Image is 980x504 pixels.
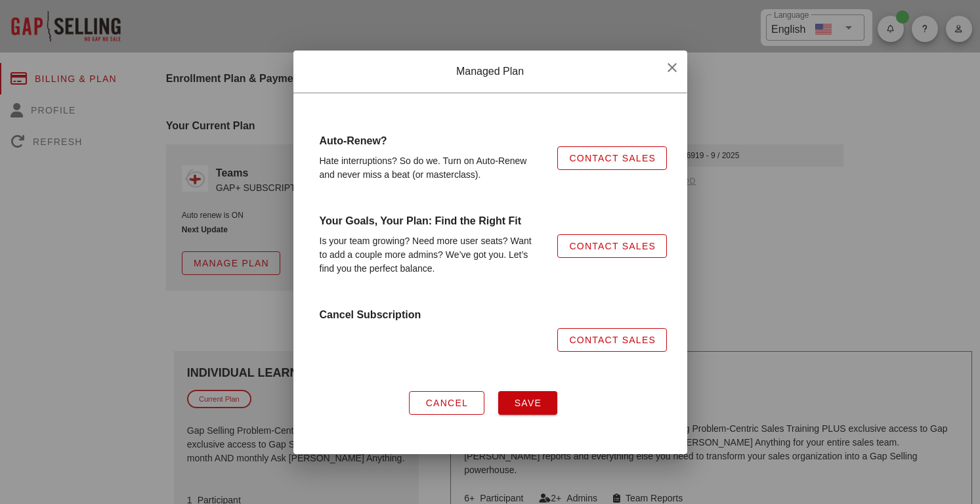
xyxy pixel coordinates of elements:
a: Contact Sales [557,234,667,258]
a: Contact Sales [557,328,667,352]
strong: Your Goals, Your Plan: Find the Right Fit [320,215,522,226]
span: Cancel [425,398,469,408]
span: Contact Sales [568,241,656,251]
div: Is your team growing? Need more user seats? Want to add a couple more admins? We’ve got you. Let’... [312,226,550,283]
strong: Cancel Subscription [320,309,421,320]
div: Managed Plan [293,51,687,93]
button: Cancel [409,391,485,415]
div: Hate interruptions? So do we. Turn on Auto-Renew and never miss a beat (or masterclass). [312,146,550,190]
span: Save [514,398,542,408]
strong: Auto-Renew? [320,135,387,146]
a: Contact Sales [557,146,667,170]
span: Contact Sales [568,153,656,163]
button: Save [498,391,558,415]
span: Contact Sales [568,335,656,345]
